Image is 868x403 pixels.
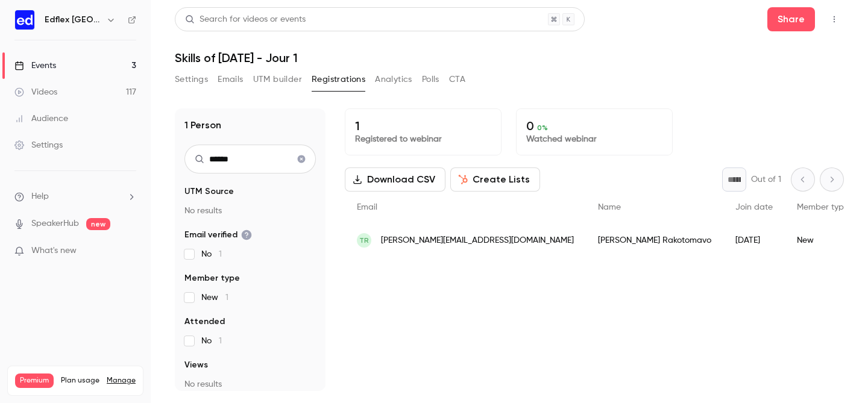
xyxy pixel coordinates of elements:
[31,245,77,257] span: What's new
[184,229,252,241] span: Email verified
[45,14,101,26] h6: Edflex [GEOGRAPHIC_DATA]
[598,203,621,211] span: Name
[14,139,63,151] div: Settings
[184,118,221,133] h1: 1 Person
[184,378,316,390] p: No results
[735,203,773,211] span: Join date
[184,186,234,198] span: UTM Source
[122,246,136,257] iframe: Noticeable Trigger
[31,217,79,230] a: SpeakerHub
[184,359,208,371] span: Views
[14,60,56,72] div: Events
[14,190,136,203] li: help-dropdown-opener
[201,248,222,260] span: No
[107,376,136,386] a: Manage
[218,70,243,89] button: Emails
[312,70,365,89] button: Registrations
[14,113,68,125] div: Audience
[14,86,57,98] div: Videos
[185,13,306,26] div: Search for videos or events
[175,70,208,89] button: Settings
[359,235,369,246] span: TR
[201,335,222,347] span: No
[31,190,49,203] span: Help
[450,167,540,192] button: Create Lists
[797,203,849,211] span: Member type
[422,70,439,89] button: Polls
[537,123,548,132] span: 0 %
[253,70,302,89] button: UTM builder
[355,133,491,145] p: Registered to webinar
[355,119,491,133] p: 1
[449,70,465,89] button: CTA
[345,167,445,192] button: Download CSV
[175,51,844,65] h1: Skills of [DATE] - Jour 1
[15,10,34,30] img: Edflex France
[15,373,54,388] span: Premium
[184,272,240,284] span: Member type
[526,119,662,133] p: 0
[586,223,723,257] div: [PERSON_NAME] Rakotomavo
[357,203,377,211] span: Email
[723,223,785,257] div: [DATE]
[61,376,99,386] span: Plan usage
[785,223,861,257] div: New
[184,316,225,328] span: Attended
[86,218,110,230] span: new
[225,293,228,302] span: 1
[767,7,815,31] button: Share
[751,173,781,186] p: Out of 1
[219,250,222,258] span: 1
[219,337,222,345] span: 1
[375,70,412,89] button: Analytics
[381,234,574,247] span: [PERSON_NAME][EMAIL_ADDRESS][DOMAIN_NAME]
[201,292,228,304] span: New
[184,205,316,217] p: No results
[526,133,662,145] p: Watched webinar
[292,149,311,169] button: Clear search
